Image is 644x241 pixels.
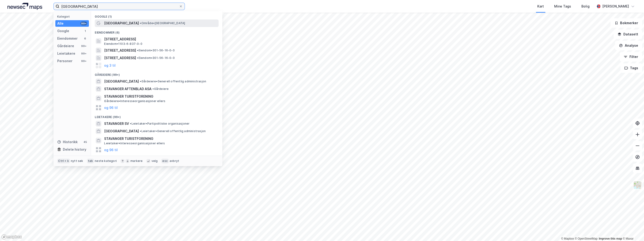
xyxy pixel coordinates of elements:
span: [STREET_ADDRESS] [104,55,136,61]
span: Leietaker • Partipolitiske organisasjoner [130,122,189,126]
button: og 96 til [104,147,118,153]
div: tab [87,159,94,163]
span: [STREET_ADDRESS] [104,48,136,53]
span: Område • [GEOGRAPHIC_DATA] [140,21,185,25]
span: • [137,56,138,60]
div: Delete history [63,147,86,152]
div: Google (1) [91,11,222,19]
span: Gårdeiere • Generell offentlig administrasjon [140,80,206,83]
span: Gårdeiere [152,87,169,91]
span: STAVANGER AFTENBLAD ASA [104,86,152,92]
button: Filter [620,52,642,61]
button: Analyse [615,41,642,50]
div: 45 [83,140,87,144]
button: Datasett [614,30,642,39]
div: Personer (99+) [91,153,222,162]
div: Gårdeiere (99+) [91,69,222,78]
span: [GEOGRAPHIC_DATA] [104,128,139,134]
div: 99+ [80,22,87,25]
div: neste kategori [95,159,117,163]
span: [GEOGRAPHIC_DATA] [104,20,139,26]
div: Leietakere (99+) [91,111,222,120]
span: STAVANGER SV [104,121,129,126]
div: Ctrl + k [57,159,70,163]
div: Historikk [57,139,78,145]
div: Kategori [57,15,89,18]
div: 99+ [80,59,87,63]
span: Leietaker • Generell offentlig administrasjon [140,129,206,133]
span: [STREET_ADDRESS] [104,36,217,42]
div: Bolig [581,4,590,9]
div: nytt søk [71,159,83,163]
span: Eiendom • 301-56-16-0-0 [137,49,174,52]
div: Leietakere [57,51,75,56]
div: 6 [83,37,87,40]
span: Gårdeiere • Interesseorganisasjoner ellers [104,99,165,103]
div: markere [130,159,143,163]
div: Kart [537,4,544,9]
a: OpenStreetMap [575,237,598,240]
img: logo.a4113a55bc3d86da70a041830d287a7e.svg [8,3,42,10]
div: Eiendommer (6) [91,27,222,35]
div: 1 [83,29,87,33]
button: Tags [620,63,642,73]
div: Google [57,28,69,34]
div: Personer [57,58,72,64]
div: Alle [57,21,64,26]
img: Z [633,181,642,190]
span: • [140,80,141,83]
div: avbryt [170,159,179,163]
span: Eiendom • 1103-6-837-0-0 [104,42,142,46]
span: • [152,87,154,91]
div: velg [151,159,158,163]
span: Eiendom • 301-56-16-0-0 [137,56,174,60]
button: og 3 til [104,63,116,68]
button: Bokmerker [610,18,642,28]
span: • [137,49,138,52]
input: Søk på adresse, matrikkel, gårdeiere, leietakere eller personer [59,3,179,10]
a: Mapbox [561,237,574,240]
div: Gårdeiere [57,43,74,49]
span: [GEOGRAPHIC_DATA] [104,79,139,84]
span: • [140,129,141,133]
span: Leietaker • Interesseorganisasjoner ellers [104,142,165,145]
div: Mine Tags [554,4,571,9]
div: [PERSON_NAME] [602,4,629,9]
span: STAVANGER TURISTFORENING [104,94,217,99]
span: • [130,122,131,125]
div: 99+ [80,44,87,48]
iframe: Chat Widget [621,218,644,241]
span: STAVANGER TURISTFORENING [104,136,217,142]
div: Kontrollprogram for chat [621,218,644,241]
div: 99+ [80,52,87,55]
span: • [140,21,141,25]
a: Improve this map [599,237,622,240]
a: Mapbox homepage [1,234,22,240]
div: esc [161,159,169,163]
button: og 96 til [104,105,118,111]
div: Eiendommer [57,36,78,41]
